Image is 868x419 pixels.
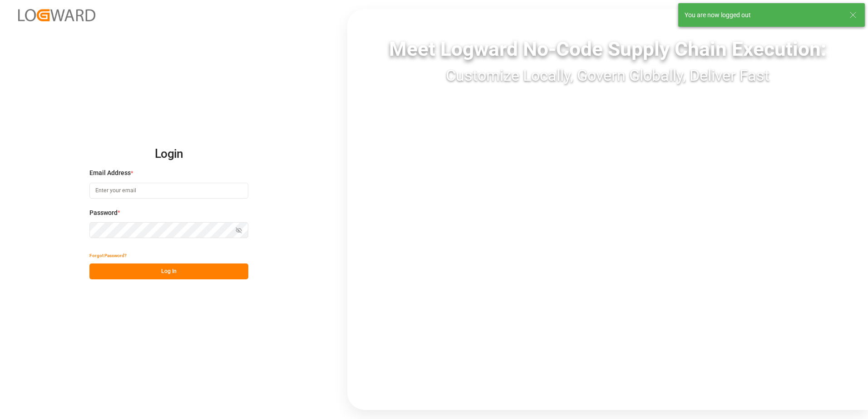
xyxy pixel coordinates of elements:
div: You are now logged out [685,10,841,20]
span: Password [89,208,118,218]
img: Logward_new_orange.png [18,9,95,21]
div: Customize Locally, Govern Globally, Deliver Fast [347,64,868,87]
h2: Login [89,140,248,169]
span: Email Address [89,168,131,178]
button: Forgot Password? [89,248,127,263]
input: Enter your email [89,183,248,199]
button: Log In [89,263,248,279]
div: Meet Logward No-Code Supply Chain Execution: [347,34,868,64]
